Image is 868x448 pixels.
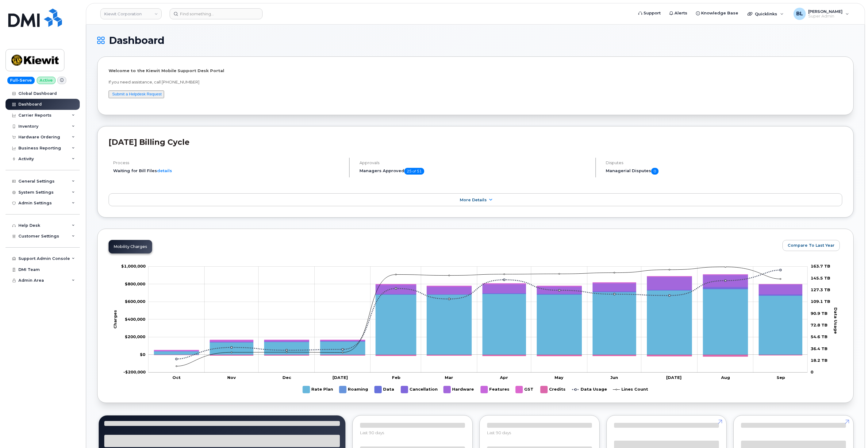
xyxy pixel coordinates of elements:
[487,430,511,435] span: Last 90 days
[227,375,236,380] tspan: Nov
[666,375,682,380] tspan: [DATE]
[392,375,401,380] tspan: Feb
[125,334,145,339] g: $0
[157,168,172,173] a: details
[613,384,648,396] g: Lines Count
[303,384,333,396] g: Rate Plan
[121,264,146,269] tspan: $1,000,000
[109,36,164,45] span: Dashboard
[332,375,348,380] tspan: [DATE]
[125,299,145,304] tspan: $600,000
[125,281,145,286] tspan: $800,000
[113,160,344,165] h4: Process
[172,375,181,380] tspan: Oct
[125,299,145,304] g: $0
[282,375,291,380] tspan: Dec
[811,264,830,269] tspan: 163.7 TB
[359,168,590,175] h5: Managers Approved
[123,370,146,375] tspan: -$200,000
[109,79,842,85] p: If you need assistance, call [PHONE_NUMBER]
[610,375,618,380] tspan: Jun
[777,375,785,380] tspan: Sep
[401,384,438,396] g: Cancellation
[811,334,828,339] tspan: 54.6 TB
[833,307,838,334] tspan: Data Usage
[782,240,840,251] button: Compare To Last Year
[811,287,830,292] tspan: 127.3 TB
[460,198,487,202] span: More Details
[109,137,842,147] h2: [DATE] Billing Cycle
[109,91,164,98] button: Submit a Helpdesk Request
[113,264,838,396] g: Chart
[516,384,534,396] g: GST
[303,384,648,396] g: Legend
[154,355,802,357] g: Credits
[404,168,424,175] span: 25 of 51
[125,334,145,339] tspan: $200,000
[121,264,146,269] g: $0
[606,168,842,175] h5: Managerial Disputes
[125,317,145,322] tspan: $400,000
[651,168,659,175] span: 0
[811,299,830,304] tspan: 109.1 TB
[811,276,830,280] tspan: 145.5 TB
[123,370,146,375] g: $0
[339,384,368,396] g: Roaming
[125,281,145,286] g: $0
[154,289,802,355] g: Rate Plan
[481,384,509,396] g: Features
[721,375,730,380] tspan: Aug
[540,384,566,396] g: Credits
[555,375,564,380] tspan: May
[811,370,813,375] tspan: 0
[113,310,118,329] tspan: Charges
[788,242,835,248] span: Compare To Last Year
[154,275,802,351] g: Features
[811,322,828,327] tspan: 72.8 TB
[500,375,508,380] tspan: Apr
[811,311,828,316] tspan: 90.9 TB
[112,92,162,96] a: Submit a Helpdesk Request
[359,160,590,165] h4: Approvals
[572,384,607,396] g: Data Usage
[140,352,145,357] tspan: $0
[374,384,395,396] g: Data
[109,68,842,74] p: Welcome to the Kiewit Mobile Support Desk Portal
[154,275,802,350] g: GST
[360,430,384,435] span: Last 90 days
[444,384,474,396] g: Hardware
[811,346,828,351] tspan: 36.4 TB
[445,375,453,380] tspan: Mar
[811,358,828,363] tspan: 18.2 TB
[606,160,842,165] h4: Disputes
[113,168,344,174] li: Waiting for Bill Files
[125,317,145,322] g: $0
